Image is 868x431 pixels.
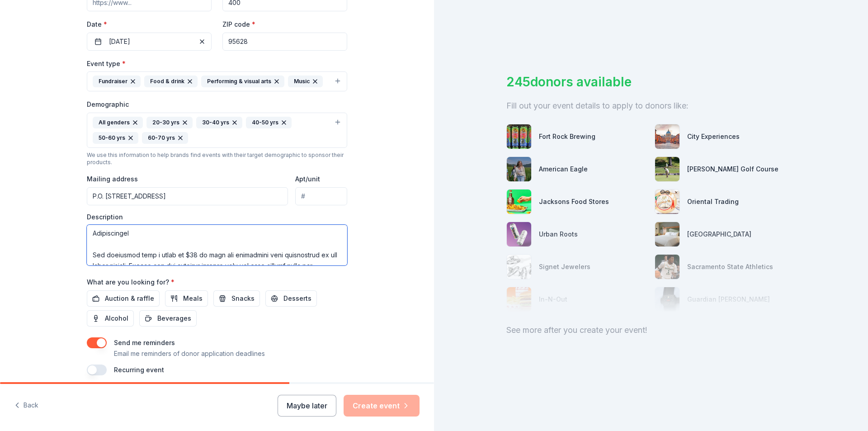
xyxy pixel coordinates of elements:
button: Back [14,396,38,415]
input: 12345 (U.S. only) [222,33,347,51]
label: What are you looking for? [87,278,175,287]
p: Email me reminders of donor application deadlines [114,348,265,359]
button: Maybe later [278,395,336,417]
span: Meals [183,293,203,304]
button: Beverages [139,310,197,327]
label: Description [87,213,123,222]
label: Recurring event [114,366,164,374]
div: We use this information to help brands find events with their target demographic to sponsor their... [87,152,347,166]
div: See more after you create your event! [506,323,796,337]
button: Snacks [213,290,260,307]
button: FundraiserFood & drinkPerforming & visual artsMusic [87,71,347,91]
label: Date [87,20,212,29]
div: 30-40 yrs [196,117,242,128]
div: 40-50 yrs [246,117,292,128]
div: 50-60 yrs [93,132,138,144]
button: Alcohol [87,310,134,327]
button: [DATE] [87,33,212,51]
span: Auction & raffle [105,293,154,304]
div: 20-30 yrs [146,117,193,128]
div: American Eagle [539,164,588,175]
input: Enter a US address [87,187,288,205]
label: Demographic [87,100,129,109]
span: Snacks [231,293,255,304]
label: Mailing address [87,175,138,184]
img: photo for City Experiences [655,124,679,149]
img: photo for Jacksons Food Stores [507,189,531,214]
div: Oriental Trading [687,196,739,207]
label: ZIP code [222,20,255,29]
button: All genders20-30 yrs30-40 yrs40-50 yrs50-60 yrs60-70 yrs [87,113,347,148]
div: Jacksons Food Stores [539,196,609,207]
button: Desserts [265,290,317,307]
div: Fundraiser [93,76,141,87]
span: Beverages [157,313,191,324]
div: [PERSON_NAME] Golf Course [687,164,778,175]
div: City Experiences [687,131,740,142]
img: photo for Bartley Cavanaugh Golf Course [655,157,679,181]
input: # [295,187,347,205]
span: Alcohol [105,313,128,324]
label: Send me reminders [114,339,175,346]
div: Music [288,76,323,87]
img: photo for Fort Rock Brewing [507,124,531,149]
button: Auction & raffle [87,290,160,307]
div: Performing & visual arts [201,76,284,87]
div: 245 donors available [506,72,796,91]
label: Event type [87,59,126,68]
img: photo for Oriental Trading [655,189,679,214]
span: Desserts [283,293,311,304]
div: 60-70 yrs [142,132,188,144]
div: Fill out your event details to apply to donors like: [506,99,796,113]
textarea: Lorem Ipsum Dolo Sitame Cons adi Elitseddo eiusmodt inc utlabo etdol magnaal enimadminimv qui nos... [87,225,347,265]
div: All genders [93,117,143,128]
button: Meals [165,290,208,307]
label: Apt/unit [295,175,320,184]
div: Fort Rock Brewing [539,131,595,142]
div: Food & drink [144,76,198,87]
img: photo for American Eagle [507,157,531,181]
